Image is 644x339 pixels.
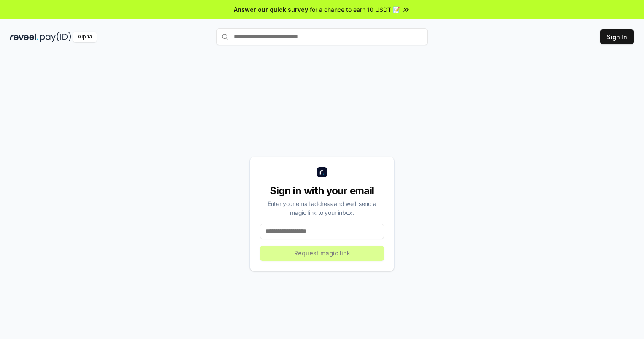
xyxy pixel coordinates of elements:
img: logo_small [317,167,327,177]
span: Answer our quick survey [234,5,308,14]
button: Sign In [600,29,634,44]
div: Alpha [73,32,97,42]
img: pay_id [40,32,71,42]
div: Enter your email address and we’ll send a magic link to your inbox. [260,199,384,217]
div: Sign in with your email [260,184,384,198]
span: for a chance to earn 10 USDT 📝 [310,5,400,14]
img: reveel_dark [10,32,38,42]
